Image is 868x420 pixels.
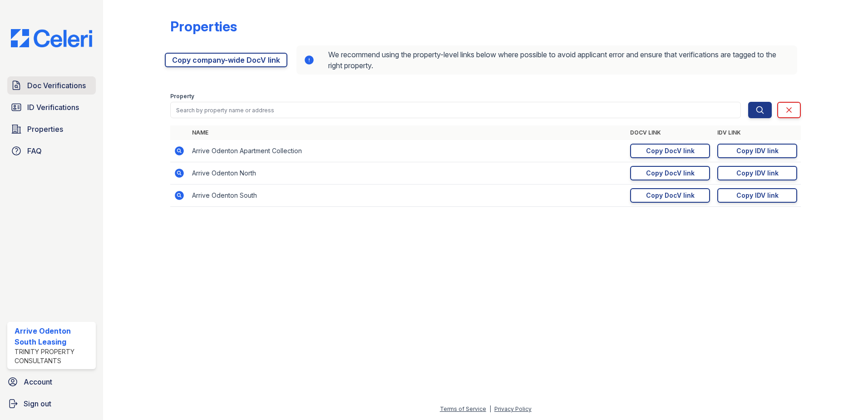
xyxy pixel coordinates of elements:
[630,166,710,180] a: Copy DocV link
[188,162,626,185] td: Arrive Odenton North
[170,102,741,118] input: Search by property name or address
[630,188,710,203] a: Copy DocV link
[27,145,42,156] span: FAQ
[717,144,797,158] a: Copy IDV link
[15,325,92,347] div: Arrive Odenton South Leasing
[4,395,99,413] a: Sign out
[4,373,99,391] a: Account
[646,191,695,200] div: Copy DocV link
[494,405,532,412] a: Privacy Policy
[489,405,491,412] div: |
[165,53,287,67] a: Copy company-wide DocV link
[736,191,779,200] div: Copy IDV link
[4,29,99,47] img: CE_Logo_Blue-a8612792a0a2168367f1c8372b55b34899dd931a85d93a1a3d3e32e68fde9ad4.png
[7,76,96,95] a: Doc Verifications
[7,98,96,116] a: ID Verifications
[440,405,486,412] a: Terms of Service
[15,347,92,365] div: Trinity Property Consultants
[24,376,52,387] span: Account
[7,120,96,138] a: Properties
[626,125,714,140] th: DocV Link
[170,93,194,100] label: Property
[170,18,237,35] div: Properties
[188,185,626,207] td: Arrive Odenton South
[24,398,51,409] span: Sign out
[7,142,96,160] a: FAQ
[630,144,710,158] a: Copy DocV link
[646,146,695,155] div: Copy DocV link
[188,125,626,140] th: Name
[27,124,63,135] span: Properties
[717,166,797,180] a: Copy IDV link
[736,169,779,178] div: Copy IDV link
[296,45,797,75] div: We recommend using the property-level links below where possible to avoid applicant error and ens...
[27,102,79,113] span: ID Verifications
[717,188,797,203] a: Copy IDV link
[736,146,779,155] div: Copy IDV link
[27,80,86,91] span: Doc Verifications
[188,140,626,162] td: Arrive Odenton Apartment Collection
[646,169,695,178] div: Copy DocV link
[714,125,801,140] th: IDV Link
